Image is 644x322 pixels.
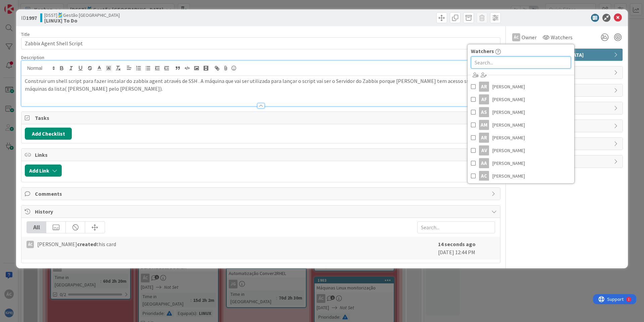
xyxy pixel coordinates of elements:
[417,221,495,233] input: Search...
[492,133,525,143] span: [PERSON_NAME]
[14,1,31,9] span: Support
[479,145,489,155] div: AV
[44,18,120,23] b: [LINUX] To Do
[468,80,574,93] a: AR[PERSON_NAME]
[438,240,495,256] div: [DATE] 12:44 PM
[468,170,574,182] a: AC[PERSON_NAME]
[25,77,497,92] p: Construir um shell script para fazer instalar do zabbix agent através de SSH . A máquina que vai ...
[77,241,96,247] b: created
[25,165,62,177] button: Add Link
[479,133,489,143] div: AR
[26,14,37,21] b: 1997
[492,171,525,181] span: [PERSON_NAME]
[35,3,37,8] div: 1
[468,131,574,144] a: AR[PERSON_NAME]
[492,120,525,130] span: [PERSON_NAME]
[468,106,574,119] a: AS[PERSON_NAME]
[44,12,120,18] span: [DSST]🎽Gestão [GEOGRAPHIC_DATA]
[492,158,525,168] span: [PERSON_NAME]
[492,145,525,155] span: [PERSON_NAME]
[479,82,489,92] div: AR
[492,94,525,104] span: [PERSON_NAME]
[492,82,525,92] span: [PERSON_NAME]
[35,114,488,122] span: Tasks
[471,47,494,55] span: Watchers
[471,56,571,68] input: Search...
[468,157,574,170] a: AA[PERSON_NAME]
[479,171,489,181] div: AC
[492,107,525,117] span: [PERSON_NAME]
[479,107,489,117] div: AS
[35,151,488,159] span: Links
[438,241,476,247] b: 14 seconds ago
[35,208,488,216] span: History
[468,119,574,131] a: AM[PERSON_NAME]
[27,222,46,233] div: All
[21,14,37,22] span: ID
[479,94,489,104] div: AF
[551,33,573,41] span: Watchers
[468,144,574,157] a: AV[PERSON_NAME]
[35,190,488,198] span: Comments
[479,120,489,130] div: AM
[21,31,30,37] label: Title
[26,241,34,248] div: ÁC
[21,54,44,60] span: Description
[468,93,574,106] a: AF[PERSON_NAME]
[21,37,500,49] input: type card name here...
[479,158,489,168] div: AA
[512,33,520,41] div: ÁC
[37,240,116,248] span: [PERSON_NAME] this card
[25,128,72,140] button: Add Checklist
[522,33,537,41] span: Owner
